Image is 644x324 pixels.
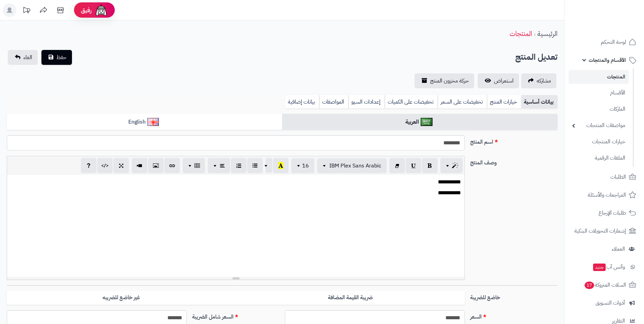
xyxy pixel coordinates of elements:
a: الرئيسية [537,29,557,39]
a: مواصفات المنتجات [569,118,629,133]
h2: تعديل المنتج [515,50,557,64]
label: السعر شامل الضريبة [189,310,282,321]
button: IBM Plex Sans Arabic [317,158,387,173]
a: لوحة التحكم [569,34,640,50]
img: ai-face.png [94,3,108,17]
span: جديد [593,264,606,271]
label: اسم المنتج [467,135,560,146]
span: IBM Plex Sans Arabic [329,162,381,170]
span: رفيق [81,6,92,14]
a: أدوات التسويق [569,295,640,311]
a: العملاء [569,241,640,257]
a: الملفات الرقمية [569,151,629,165]
a: تخفيضات على السعر [438,95,487,109]
img: logo-2.png [598,19,638,33]
a: الطلبات [569,169,640,185]
a: خيارات المنتجات [569,134,629,149]
a: المواصفات [319,95,348,109]
a: المنتجات [510,29,532,39]
a: الماركات [569,102,629,116]
label: وصف المنتج [467,156,560,167]
span: أدوات التسويق [595,298,625,308]
a: مشاركه [521,73,556,88]
label: السعر [467,310,560,321]
a: خيارات المنتج [487,95,521,109]
span: مشاركه [537,77,551,85]
span: إشعارات التحويلات البنكية [574,226,626,236]
a: حركة مخزون المنتج [415,73,474,88]
a: السلات المتروكة17 [569,277,640,293]
a: تحديثات المنصة [18,3,35,19]
a: الأقسام [569,86,629,100]
a: العربية [282,114,557,130]
img: العربية [421,118,433,126]
span: طلبات الإرجاع [599,208,626,218]
a: استعراض [478,73,519,88]
a: بيانات أساسية [521,95,557,109]
button: حفظ [41,50,72,65]
span: حركة مخزون المنتج [430,77,469,85]
span: حفظ [56,53,67,61]
button: 16 [291,158,314,173]
span: 16 [302,162,309,170]
span: الطلبات [610,172,626,182]
span: لوحة التحكم [601,37,626,47]
span: وآتس آب [592,262,625,272]
a: إعدادات السيو [348,95,385,109]
a: English [7,114,282,130]
label: غير خاضع للضريبه [7,291,236,305]
span: العملاء [612,244,625,254]
a: وآتس آبجديد [569,259,640,275]
label: ضريبة القيمة المضافة [236,291,465,305]
img: English [147,118,159,126]
span: الغاء [23,53,32,61]
a: بيانات إضافية [285,95,319,109]
a: إشعارات التحويلات البنكية [569,223,640,239]
span: المراجعات والأسئلة [588,190,626,200]
a: المنتجات [569,70,629,84]
a: المراجعات والأسئلة [569,187,640,203]
a: طلبات الإرجاع [569,205,640,221]
a: الغاء [8,50,38,65]
span: 17 [585,282,594,289]
span: الأقسام والمنتجات [589,55,626,65]
span: السلات المتروكة [584,280,626,290]
span: استعراض [494,77,514,85]
label: خاضع للضريبة [467,291,560,302]
a: تخفيضات على الكميات [385,95,438,109]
